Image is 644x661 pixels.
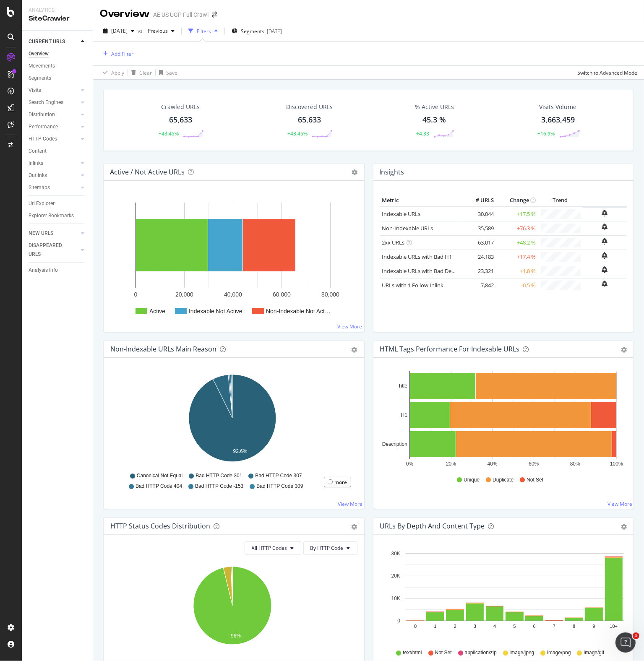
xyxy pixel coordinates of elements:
[29,211,87,220] a: Explorer Bookmarks
[110,371,354,468] svg: A chart.
[233,448,248,454] text: 92.6%
[185,24,221,38] button: Filters
[462,194,496,207] th: # URLS
[493,476,514,484] span: Duplicate
[134,291,138,298] text: 0
[573,624,575,629] text: 8
[29,147,47,156] div: Content
[29,98,78,107] a: Search Engines
[266,308,331,315] text: Non-Indexable Not Act…
[29,49,49,58] div: Overview
[415,103,454,111] div: % Active URLs
[252,544,287,552] span: All HTTP Codes
[169,115,192,125] div: 65,633
[352,347,357,353] div: gear
[110,194,354,325] div: A chart.
[352,524,357,530] div: gear
[398,383,407,389] text: Title
[462,235,496,250] td: 63,017
[159,130,179,137] div: +43.45%
[245,541,301,555] button: All HTTP Codes
[273,291,291,298] text: 60,000
[434,624,436,629] text: 1
[29,171,78,180] a: Outlinks
[473,624,476,629] text: 3
[287,130,308,137] div: +43.45%
[380,548,624,645] div: A chart.
[462,278,496,292] td: 7,842
[602,281,608,287] div: bell-plus
[540,103,577,111] div: Visits Volume
[380,522,485,530] div: URLs by Depth and Content Type
[382,281,444,289] a: URLs with 1 Follow Inlink
[224,291,242,298] text: 40,000
[29,159,78,168] a: Inlinks
[29,159,43,168] div: Inlinks
[153,10,209,19] div: AE US UGP Full Crawl
[29,37,65,46] div: CURRENT URLS
[446,461,456,467] text: 20%
[496,194,538,207] th: Change
[553,624,555,629] text: 7
[529,461,539,467] text: 60%
[391,551,400,557] text: 30K
[541,115,575,125] div: 3,663,459
[391,573,400,579] text: 20K
[228,24,285,38] button: Segments[DATE]
[139,69,152,76] div: Clear
[397,618,400,624] text: 0
[267,28,282,35] div: [DATE]
[462,250,496,264] td: 24,183
[241,28,264,35] span: Segments
[602,210,608,216] div: bell-plus
[175,291,193,298] text: 20,000
[401,412,407,418] text: H1
[382,253,452,260] a: Indexable URLs with Bad H1
[621,524,627,530] div: gear
[496,264,538,278] td: +1.8 %
[533,624,535,629] text: 6
[633,632,639,639] span: 1
[195,483,243,490] span: Bad HTTP Code -153
[29,147,87,156] a: Content
[310,544,344,552] span: By HTTP Code
[29,229,53,238] div: NEW URLS
[538,130,555,137] div: +16.9%
[338,500,363,507] a: View More
[29,86,78,95] a: Visits
[29,98,63,107] div: Search Engines
[513,624,516,629] text: 5
[29,229,78,238] a: NEW URLS
[231,633,241,639] text: 96%
[547,649,571,656] span: image/png
[111,50,133,57] div: Add Filter
[610,624,618,629] text: 10+
[161,103,200,111] div: Crawled URLs
[527,476,543,484] span: Not Set
[29,86,41,95] div: Visits
[403,649,422,656] span: text/html
[286,103,333,111] div: Discovered URLs
[29,199,55,208] div: Url Explorer
[29,171,47,180] div: Outlinks
[510,649,534,656] span: image/jpeg
[128,66,152,79] button: Clear
[380,371,624,468] svg: A chart.
[29,110,55,119] div: Distribution
[29,74,51,83] div: Segments
[570,461,580,467] text: 80%
[496,235,538,250] td: +48.2 %
[100,66,124,79] button: Apply
[29,135,78,143] a: HTTP Codes
[166,69,177,76] div: Save
[111,27,128,34] span: 2025 Aug. 15th
[144,27,168,34] span: Previous
[496,278,538,292] td: -0.5 %
[380,345,520,353] div: HTML Tags Performance for Indexable URLs
[416,130,429,137] div: +4.33
[110,522,210,530] div: HTTP Status Codes Distribution
[462,207,496,221] td: 30,044
[156,66,177,79] button: Save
